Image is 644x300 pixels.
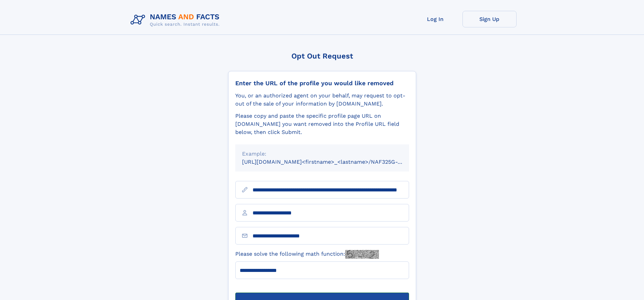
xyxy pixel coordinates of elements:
[228,52,416,60] div: Opt Out Request
[128,11,225,29] img: Logo Names and Facts
[235,92,409,108] div: You, or an authorized agent on your behalf, may request to opt-out of the sale of your informatio...
[235,79,409,87] div: Enter the URL of the profile you would like removed
[242,150,402,158] div: Example:
[408,11,462,27] a: Log In
[235,112,409,136] div: Please copy and paste the specific profile page URL on [DOMAIN_NAME] you want removed into the Pr...
[242,159,422,165] small: [URL][DOMAIN_NAME]<firstname>_<lastname>/NAF325G-xxxxxxxx
[462,11,517,27] a: Sign Up
[235,250,379,259] label: Please solve the following math function:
